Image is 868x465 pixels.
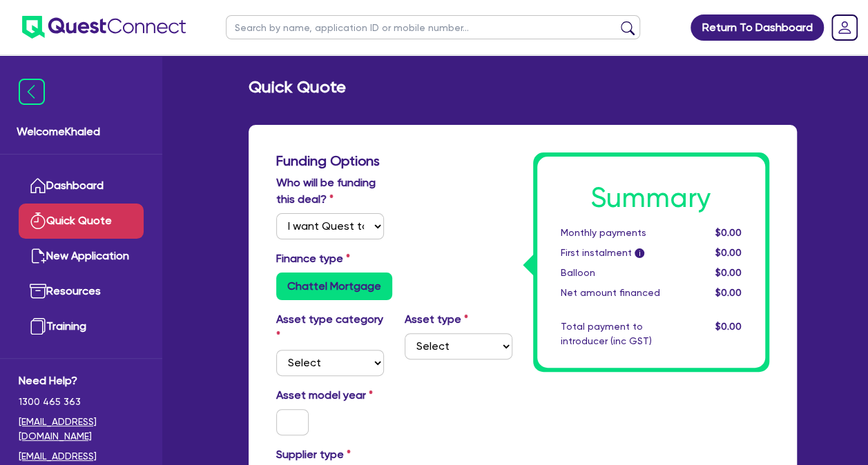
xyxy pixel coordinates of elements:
span: $0.00 [715,267,741,278]
h2: Quick Quote [249,77,346,97]
a: Resources [19,274,144,309]
img: quick-quote [30,212,46,229]
a: Dashboard [19,168,144,204]
img: new-application [30,248,46,264]
label: Asset type [405,311,468,328]
label: Asset type category [276,311,384,344]
div: Monthly payments [550,226,685,240]
span: Need Help? [19,373,144,389]
label: Who will be funding this deal? [276,175,384,208]
a: New Application [19,239,144,274]
a: Quick Quote [19,204,144,239]
span: i [635,248,644,258]
div: Net amount financed [550,286,685,300]
a: Training [19,309,144,344]
img: training [30,318,46,335]
label: Chattel Mortgage [276,273,392,300]
span: Welcome Khaled [17,123,146,140]
img: resources [30,283,46,299]
span: $0.00 [715,287,741,298]
div: Total payment to introducer (inc GST) [550,319,685,348]
a: Return To Dashboard [691,14,824,41]
span: $0.00 [715,321,741,332]
div: First instalment [550,246,685,260]
span: $0.00 [715,247,741,258]
h1: Summary [561,181,742,215]
a: Dropdown toggle [827,10,862,46]
a: [EMAIL_ADDRESS][DOMAIN_NAME] [19,415,144,444]
img: quest-connect-logo-blue [22,16,186,39]
span: 1300 465 363 [19,395,144,409]
h3: Funding Options [276,152,512,169]
label: Finance type [276,250,350,267]
span: $0.00 [715,227,741,238]
label: Supplier type [276,446,351,463]
img: icon-menu-close [19,79,45,105]
label: Asset model year [266,387,394,404]
div: Balloon [550,266,685,280]
input: Search by name, application ID or mobile number... [226,15,640,39]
